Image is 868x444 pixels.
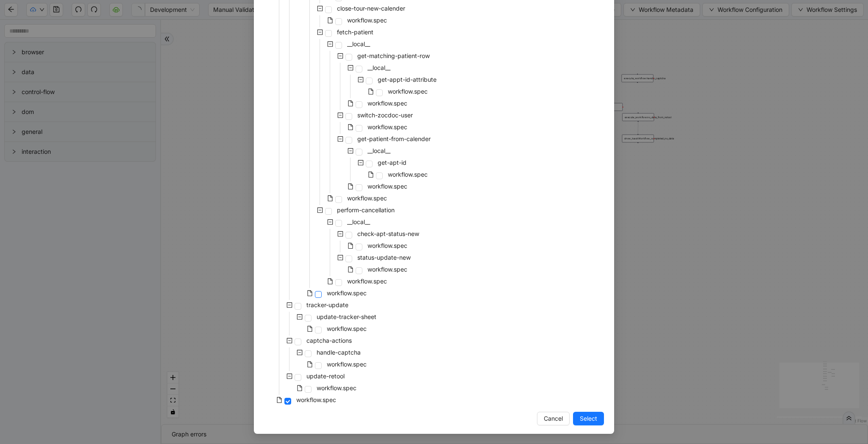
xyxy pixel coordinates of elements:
[337,28,373,36] span: fetch-patient
[357,52,430,59] span: get-matching-patient-row
[356,229,421,239] span: check-apt-status-new
[325,359,368,369] span: workflow.spec
[327,361,367,368] span: workflow.spec
[366,122,409,132] span: workflow.spec
[366,98,409,108] span: workflow.spec
[315,347,362,358] span: handle-captcha
[388,171,428,178] span: workflow.spec
[297,314,303,320] span: minus-square
[366,146,392,156] span: __local__
[317,6,323,11] span: minus-square
[325,324,368,334] span: workflow.spec
[573,412,604,425] button: Select
[306,372,345,380] span: update-retool
[327,278,333,284] span: file
[306,301,348,308] span: tracker-update
[367,183,407,190] span: workflow.spec
[307,361,313,367] span: file
[305,371,346,381] span: update-retool
[287,302,292,308] span: minus-square
[388,88,428,95] span: workflow.spec
[356,110,415,120] span: switch-zocdoc-user
[297,350,303,355] span: minus-square
[335,3,407,14] span: close-tour-new-calender
[348,183,353,189] span: file
[366,264,409,275] span: workflow.spec
[348,100,353,106] span: file
[317,207,323,213] span: minus-square
[317,349,361,356] span: handle-captcha
[345,193,389,203] span: workflow.spec
[287,373,292,379] span: minus-square
[335,205,396,215] span: perform-cancellation
[345,15,389,25] span: workflow.spec
[295,395,338,405] span: workflow.spec
[306,337,352,344] span: captcha-actions
[357,135,431,142] span: get-patient-from-calender
[276,397,282,403] span: file
[317,29,323,35] span: minus-square
[376,158,408,168] span: get-apt-id
[345,217,372,227] span: __local__
[367,64,390,71] span: __local__
[305,300,350,310] span: tracker-update
[544,414,563,423] span: Cancel
[366,181,409,191] span: workflow.spec
[315,383,358,393] span: workflow.spec
[327,17,333,23] span: file
[368,89,374,94] span: file
[337,206,395,214] span: perform-cancellation
[367,147,390,154] span: __local__
[347,277,387,285] span: workflow.spec
[296,396,336,403] span: workflow.spec
[327,289,367,297] span: workflow.spec
[337,255,343,261] span: minus-square
[317,313,376,320] span: update-tracker-sheet
[337,5,405,12] span: close-tour-new-calender
[357,111,413,119] span: switch-zocdoc-user
[378,159,406,166] span: get-apt-id
[347,17,387,24] span: workflow.spec
[325,288,368,298] span: workflow.spec
[386,169,429,180] span: workflow.spec
[356,253,412,263] span: status-update-new
[347,40,370,47] span: __local__
[368,172,374,178] span: file
[337,231,343,237] span: minus-square
[348,243,353,249] span: file
[305,336,353,346] span: captcha-actions
[345,276,389,286] span: workflow.spec
[327,219,333,225] span: minus-square
[367,242,407,249] span: workflow.spec
[335,27,375,37] span: fetch-patient
[327,325,367,332] span: workflow.spec
[356,51,431,61] span: get-matching-patient-row
[367,123,407,130] span: workflow.spec
[348,65,353,71] span: minus-square
[347,194,387,202] span: workflow.spec
[348,266,353,272] span: file
[347,218,370,225] span: __local__
[345,39,372,49] span: __local__
[366,63,392,73] span: __local__
[358,77,364,83] span: minus-square
[307,290,313,296] span: file
[297,385,303,391] span: file
[580,414,597,423] span: Select
[357,230,419,237] span: check-apt-status-new
[348,148,353,154] span: minus-square
[337,53,343,59] span: minus-square
[537,412,570,425] button: Cancel
[357,254,411,261] span: status-update-new
[337,136,343,142] span: minus-square
[337,112,343,118] span: minus-square
[287,338,292,344] span: minus-square
[386,86,429,97] span: workflow.spec
[327,195,333,201] span: file
[315,312,378,322] span: update-tracker-sheet
[356,134,432,144] span: get-patient-from-calender
[327,41,333,47] span: minus-square
[317,384,356,391] span: workflow.spec
[367,266,407,273] span: workflow.spec
[307,326,313,332] span: file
